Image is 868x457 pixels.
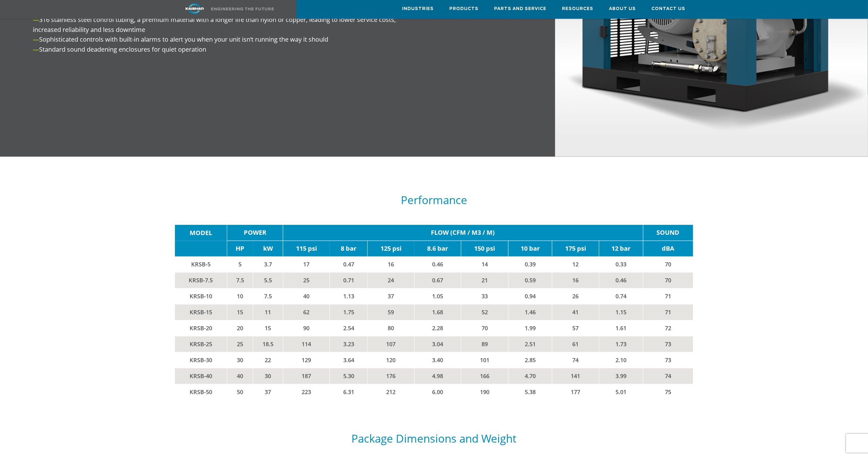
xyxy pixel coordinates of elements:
[283,273,330,289] td: 25
[494,0,546,17] a: Parts and Service
[330,321,368,336] td: 2.54
[508,273,552,289] td: 0.59
[171,3,218,14] img: kaishan logo
[283,384,330,400] td: 223
[414,368,461,384] td: 4.98
[552,352,599,368] td: 74
[33,35,39,44] span: —
[449,0,478,17] a: Products
[461,289,508,305] td: 33
[552,368,599,384] td: 141
[643,321,693,336] td: 72
[368,352,415,368] td: 120
[494,5,546,13] span: Parts and Service
[402,0,434,17] a: Industries
[414,257,461,273] td: 0.46
[552,241,599,257] td: 175 psi
[599,289,643,305] td: 0.74
[253,257,283,273] td: 3.7
[227,225,283,241] td: POWER
[330,289,368,305] td: 1.13
[253,305,283,321] td: 11
[227,321,253,336] td: 20
[175,273,227,289] td: KRSB-7.5
[330,384,368,400] td: 6.31
[227,273,253,289] td: 7.5
[552,289,599,305] td: 26
[227,305,253,321] td: 15
[643,368,693,384] td: 74
[368,289,415,305] td: 37
[599,241,643,257] td: 12 bar
[227,368,253,384] td: 40
[211,8,274,10] img: Engineering the future
[651,5,685,13] span: Contact Us
[175,257,227,273] td: KRSB-5
[175,433,693,445] h5: Package Dimensions and Weight
[508,352,552,368] td: 2.85
[599,384,643,400] td: 5.01
[552,257,599,273] td: 12
[562,0,593,17] a: Resources
[402,5,434,13] span: Industries
[651,0,685,17] a: Contact Us
[227,384,253,400] td: 50
[552,305,599,321] td: 41
[643,289,693,305] td: 71
[253,273,283,289] td: 5.5
[461,305,508,321] td: 52
[253,321,283,336] td: 15
[599,352,643,368] td: 2.10
[461,336,508,352] td: 89
[461,273,508,289] td: 21
[368,257,415,273] td: 16
[33,15,39,24] span: —
[414,305,461,321] td: 1.68
[461,321,508,336] td: 70
[461,352,508,368] td: 101
[552,384,599,400] td: 177
[253,289,283,305] td: 7.5
[508,321,552,336] td: 1.99
[330,257,368,273] td: 0.47
[330,273,368,289] td: 0.71
[461,257,508,273] td: 14
[175,352,227,368] td: KRSB-30
[599,336,643,352] td: 1.73
[552,336,599,352] td: 61
[283,225,643,241] td: FLOW (CFM / M3 / M)
[414,289,461,305] td: 1.05
[175,289,227,305] td: KRSB-10
[283,352,330,368] td: 129
[33,45,39,54] span: —
[643,384,693,400] td: 75
[643,241,693,257] td: dBA
[552,273,599,289] td: 16
[508,305,552,321] td: 1.46
[368,368,415,384] td: 176
[253,352,283,368] td: 22
[175,225,227,241] td: MODEL
[227,336,253,352] td: 25
[175,368,227,384] td: KRSB-40
[414,241,461,257] td: 8.6 bar
[253,384,283,400] td: 37
[643,273,693,289] td: 70
[414,336,461,352] td: 3.04
[414,384,461,400] td: 6.00
[552,321,599,336] td: 57
[599,257,643,273] td: 0.33
[599,273,643,289] td: 0.46
[283,305,330,321] td: 62
[599,305,643,321] td: 1.15
[253,336,283,352] td: 18.5
[562,5,593,13] span: Resources
[227,289,253,305] td: 10
[368,321,415,336] td: 80
[253,241,283,257] td: kW
[283,257,330,273] td: 17
[175,321,227,336] td: KRSB-20
[253,368,283,384] td: 30
[643,225,693,241] td: SOUND
[461,241,508,257] td: 150 psi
